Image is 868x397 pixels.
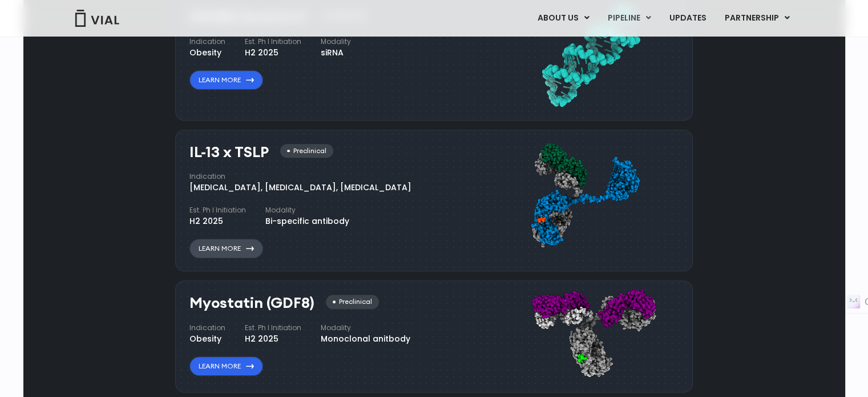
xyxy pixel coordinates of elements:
a: Learn More [189,239,263,258]
h4: Modality [321,37,351,47]
a: Learn More [189,70,263,90]
img: Vial Logo [74,10,120,27]
div: Obesity [189,333,225,345]
div: Preclinical [326,295,379,309]
a: ABOUT USMenu Toggle [528,9,597,28]
div: siRNA [321,47,351,59]
h4: Modality [321,323,410,333]
a: PIPELINEMenu Toggle [598,9,659,28]
a: Learn More [189,356,263,376]
h4: Indication [189,171,411,182]
h4: Modality [265,205,349,215]
h4: Est. Ph I Initiation [245,37,301,47]
a: UPDATES [660,9,714,28]
div: H2 2025 [189,215,246,227]
div: H2 2025 [245,333,301,345]
h3: Myostatin (GDF8) [189,295,314,311]
h4: Est. Ph I Initiation [245,323,301,333]
h4: Est. Ph I Initiation [189,205,246,215]
h4: Indication [189,37,225,47]
a: PARTNERSHIPMenu Toggle [715,9,798,28]
h3: IL-13 x TSLP [189,144,269,161]
div: [MEDICAL_DATA], [MEDICAL_DATA], [MEDICAL_DATA] [189,182,411,194]
div: Bi-specific antibody [265,215,349,227]
div: Obesity [189,47,225,59]
div: Preclinical [280,144,333,158]
div: Monoclonal anitbody [321,333,410,345]
div: H2 2025 [245,47,301,59]
h4: Indication [189,323,225,333]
